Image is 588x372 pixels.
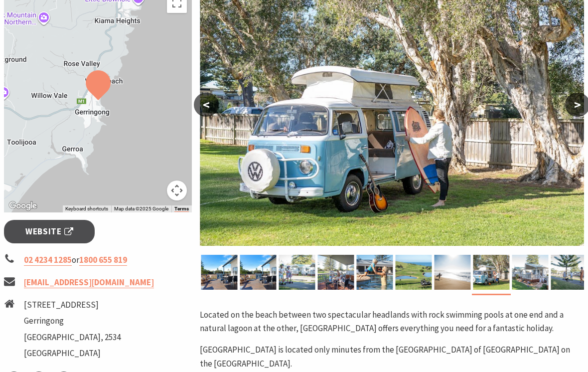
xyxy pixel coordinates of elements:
[24,331,121,344] li: [GEOGRAPHIC_DATA], 2534
[6,199,39,212] a: Click to see this area on Google Maps
[435,255,471,290] img: Surfing Spot, Werri Beach Holiday Park
[25,225,73,238] span: Website
[551,255,588,290] img: Werri Beach Holiday Park - Dog Friendly
[24,277,154,288] a: [EMAIL_ADDRESS][DOMAIN_NAME]
[174,206,189,212] a: Terms (opens in new tab)
[24,254,72,266] a: 02 4234 1285
[200,308,584,335] p: Located on the beach between two spectacular headlands with rock swimming pools at one end and a ...
[24,314,121,328] li: Gerringong
[79,254,127,266] a: 1800 655 819
[167,181,187,200] button: Map camera controls
[357,255,393,290] img: Swimming Pool - Werri Beach Holiday Park
[279,255,315,290] img: Werri Beach Holiday Park, Gerringong
[318,255,354,290] img: Private Balcony - Holiday Cabin Werri Beach Holiday Park
[65,205,108,212] button: Keyboard shortcuts
[114,206,168,211] span: Map data ©2025 Google
[6,199,39,212] img: Google
[240,255,277,290] img: Cabin deck at Werri Beach Holiday Park
[512,255,549,290] img: Werri Beach Holiday Park, Dog Friendly
[4,253,192,267] li: or
[194,93,219,117] button: <
[4,220,95,243] a: Website
[201,255,238,290] img: Cabin deck at Werri Beach Holiday Park
[24,298,121,312] li: [STREET_ADDRESS]
[24,347,121,360] li: [GEOGRAPHIC_DATA]
[200,343,584,370] p: [GEOGRAPHIC_DATA] is located only minutes from the [GEOGRAPHIC_DATA] of [GEOGRAPHIC_DATA] on the ...
[473,255,510,290] img: Werri Beach Holiday Park, Gerringong
[396,255,432,290] img: Werri Beach Holiday Park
